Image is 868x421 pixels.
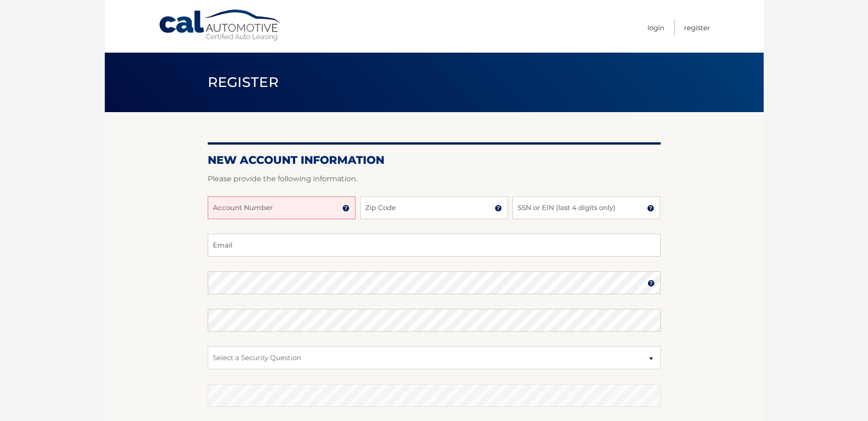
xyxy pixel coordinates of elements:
[208,196,356,219] input: Account Number
[647,205,654,212] img: tooltip.svg
[647,20,664,35] a: Login
[495,205,502,212] img: tooltip.svg
[512,196,660,219] input: SSN or EIN (last 4 digits only)
[684,20,710,35] a: Register
[342,205,350,212] img: tooltip.svg
[208,234,661,257] input: Email
[208,153,661,167] h2: New Account Information
[360,196,508,219] input: Zip Code
[208,173,661,185] p: Please provide the following information.
[647,280,655,287] img: tooltip.svg
[208,74,279,91] span: Register
[158,9,282,42] a: Cal Automotive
